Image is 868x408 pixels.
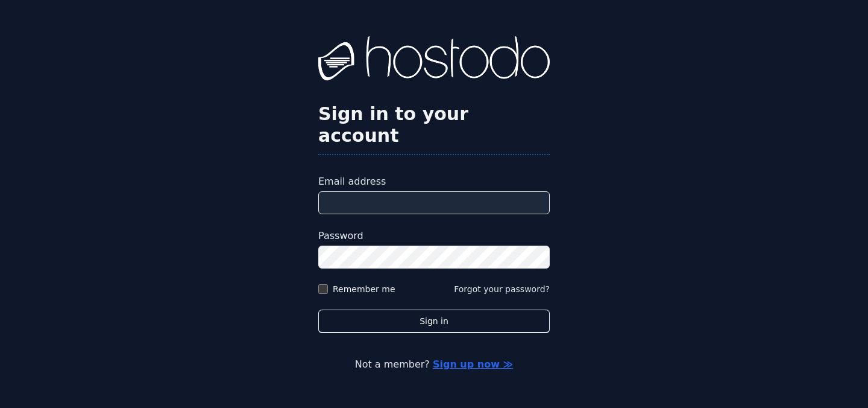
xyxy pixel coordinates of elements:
[433,359,513,370] a: Sign up now ≫
[318,174,550,189] label: Email address
[454,283,550,295] button: Forgot your password?
[333,283,395,295] label: Remember me
[318,229,550,243] label: Password
[318,36,550,84] img: Hostodo
[318,310,550,333] button: Sign in
[318,103,550,147] h2: Sign in to your account
[58,357,810,372] p: Not a member?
